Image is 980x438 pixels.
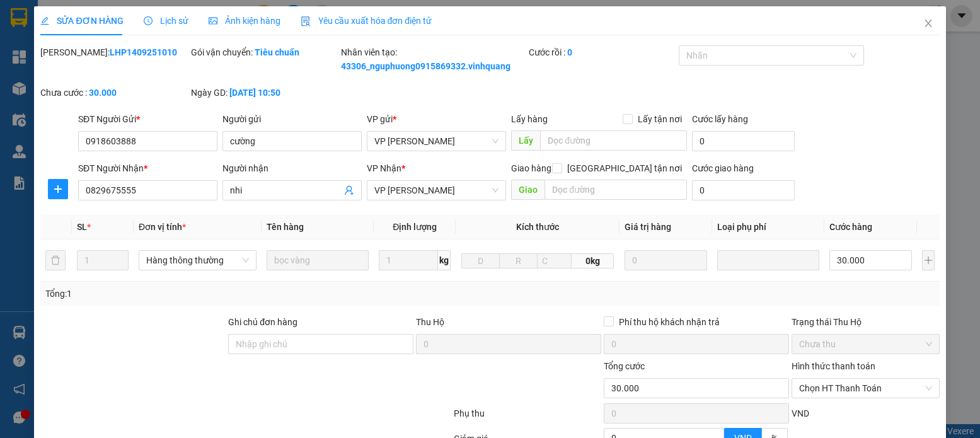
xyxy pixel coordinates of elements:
span: clock-circle [144,16,153,25]
div: Chưa cước : [40,86,188,100]
span: Giao hàng [511,163,551,173]
span: Lấy hàng [511,114,548,124]
b: [DATE] 10:50 [229,88,280,98]
button: delete [45,250,66,270]
span: Lịch sử [144,16,188,26]
b: LHP1409251010 [110,47,177,57]
span: Đơn vị tính [139,222,186,232]
strong: : [DOMAIN_NAME] [115,65,229,77]
img: icon [301,16,311,26]
b: 0 [567,47,572,57]
div: SĐT Người Nhận [78,161,217,175]
span: Giá trị hàng [625,222,671,232]
span: user-add [344,185,354,195]
button: plus [48,179,68,199]
span: VP Nhận [367,163,401,173]
strong: Hotline : 0889 23 23 23 [132,53,214,62]
span: close [923,18,933,28]
span: Chọn HT Thanh Toán [799,379,931,398]
button: plus [922,250,935,270]
b: 43306_nguphuong0915869332.vinhquang [341,61,510,71]
span: VP Nguyễn Văn Cừ [374,181,499,200]
label: Ghi chú đơn hàng [228,317,297,327]
input: Cước giao hàng [692,180,795,200]
div: Nhân viên tạo: [341,45,526,73]
div: VP gửi [367,112,506,126]
input: R [499,253,538,268]
input: 0 [625,250,706,270]
strong: PHIẾU GỬI HÀNG [122,37,224,50]
label: Cước lấy hàng [692,114,748,124]
span: Cước hàng [829,222,872,232]
span: Tên hàng [267,222,304,232]
div: Gói vận chuyển: [191,45,338,59]
span: Ảnh kiện hàng [209,16,280,26]
span: Website [115,67,147,76]
span: VP LÊ HỒNG PHONG [374,132,499,151]
input: VD: Bàn, Ghế [267,250,369,270]
span: Lấy tận nơi [633,112,687,126]
div: Trạng thái Thu Hộ [792,315,939,329]
div: [PERSON_NAME]: [40,45,188,59]
th: Loại phụ phí [712,215,825,239]
span: Phí thu hộ khách nhận trả [614,315,725,329]
b: Tiêu chuẩn [255,47,299,57]
span: kg [438,250,451,270]
span: Thu Hộ [416,317,444,327]
div: Tổng: 1 [45,287,379,301]
label: Cước giao hàng [692,163,754,173]
span: SỬA ĐƠN HÀNG [40,16,123,26]
input: Cước lấy hàng [692,131,795,151]
span: Chưa thu [799,335,931,354]
span: Hàng thông thường [146,251,249,270]
span: Tổng cước [604,361,645,371]
input: Dọc đường [540,130,686,151]
div: SĐT Người Gửi [78,112,217,126]
span: edit [40,16,49,25]
span: picture [209,16,217,25]
input: D [461,253,500,268]
input: Dọc đường [545,180,686,200]
label: Hình thức thanh toán [792,361,875,371]
img: logo [11,20,71,79]
b: 30.000 [89,88,117,98]
strong: CÔNG TY TNHH VĨNH QUANG [87,21,258,35]
span: Giao [511,180,545,200]
span: Kích thước [516,222,559,232]
div: Phụ thu [453,406,602,429]
span: Định lượng [393,222,437,232]
button: Close [911,6,946,42]
div: Người gửi [222,112,362,126]
span: VND [792,408,809,418]
span: Yêu cầu xuất hóa đơn điện tử [301,16,432,26]
div: Ngày GD: [191,86,338,100]
input: Ghi chú đơn hàng [228,334,413,354]
span: SL [77,222,87,232]
span: 0kg [572,253,614,268]
span: [GEOGRAPHIC_DATA] tận nơi [562,161,687,175]
div: Cước rồi : [529,45,676,59]
span: plus [49,184,67,194]
input: C [537,253,572,268]
div: Người nhận [222,161,362,175]
span: Lấy [511,130,540,151]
